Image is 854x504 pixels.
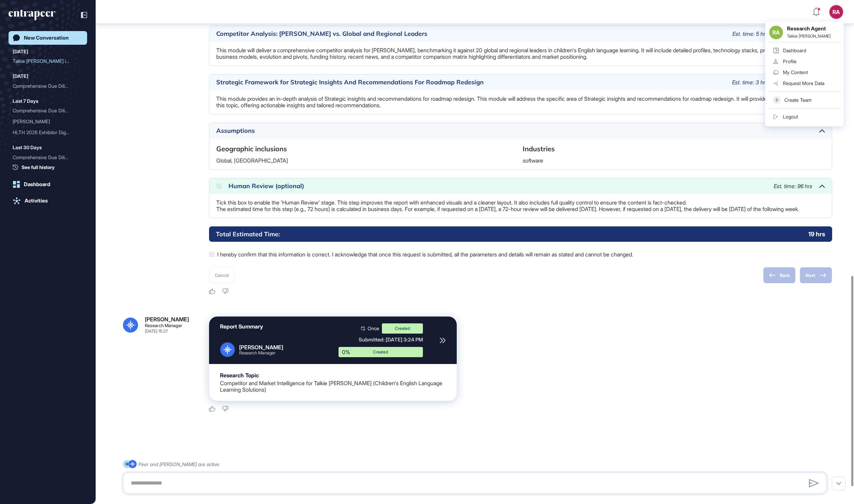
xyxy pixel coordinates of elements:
div: Comprehensive Due Diligen... [13,105,78,116]
a: Dashboard [9,178,87,191]
div: New Conversation [24,35,69,41]
div: Peer and [PERSON_NAME] are active [138,460,219,468]
p: This module will deliver a comprehensive competitor analysis for [PERSON_NAME], benchmarking it a... [216,47,825,60]
div: Research Topic [220,372,259,379]
a: Activities [9,194,87,208]
div: Submitted: [DATE] 3:24 PM [339,336,423,343]
div: HLTH 2025 Exhibitor Diges... [13,127,78,138]
div: Last 7 Days [13,97,38,105]
p: Global, [GEOGRAPHIC_DATA] [216,157,519,164]
p: This module provides an in-depth analysis of Strategic insights and recommendations for roadmap r... [216,96,825,109]
div: [DATE] 15:27 [145,329,168,333]
div: HLTH 2025 Exhibitor Digest Report for Eczacıbaşı: Analysis of Use Cases, Innovation Trends, and S... [13,127,83,138]
button: RA [829,5,843,19]
div: [PERSON_NAME] [239,344,283,351]
div: Comprehensive Due Diligen... [13,81,78,92]
div: Competitor Analysis: [PERSON_NAME] vs. Global and Regional Leaders [216,31,726,37]
div: Comprehensive Due Diligen... [13,152,78,163]
h6: Industries [523,144,825,154]
a: New Conversation [9,31,87,45]
h6: Total Estimated Time: [216,230,280,238]
span: See full history [22,164,55,171]
div: entrapeer-logo [9,10,55,20]
span: Est. time: 3 hrs [732,79,768,86]
div: Report Summary [220,323,263,330]
div: Comprehensive Due Diligence and Competitor Intelligence Report for RARESUM in AI-Powered HealthTech [13,152,83,163]
div: Strategic Framework for Strategic Insights And Recommendations For Roadmap Redesign [216,79,725,85]
p: software [523,157,825,164]
div: Activities [25,198,48,204]
div: Competitor and Market Intelligence for Talkie [PERSON_NAME] (Children's English Language Learning... [220,380,446,393]
div: Talkie [PERSON_NAME] için Kapsaml... [13,56,78,67]
span: Est. time: 96 hrs [774,183,812,190]
div: Comprehensive Due Diligence and Competitor Intelligence Report for Vignetim in AI-Powered SMB Gro... [13,105,83,116]
h6: Geographic inclusions [216,144,519,154]
div: Created [382,323,423,334]
div: [PERSON_NAME] [13,116,78,127]
div: Created [344,350,418,354]
span: Once [368,326,379,331]
p: 19 hrs [808,230,825,238]
div: Reese [13,116,83,127]
div: Last 30 Days [13,143,42,152]
a: See full history [13,164,87,171]
p: Tick this box to enable the 'Human Review' stage. This step improves the report with enhanced vis... [216,199,825,212]
div: [DATE] [13,72,28,80]
div: Human Review (optional) [229,183,767,189]
label: I hereby confirm that this information is correct. I acknowledge that once this request is submit... [209,250,832,259]
span: Est. time: 5 hrs [732,30,768,37]
div: Assumptions [216,128,812,134]
div: [PERSON_NAME] [145,317,189,322]
div: Comprehensive Due Diligence and Competitor Intelligence Report for Cyclothe [13,81,83,92]
div: Dashboard [24,181,50,187]
div: Research Manager [145,323,182,328]
div: Research Manager [239,351,283,355]
div: [DATE] [13,47,28,56]
div: Talkie Robie için Kapsamlı Rekabet Analizi ve Pazar Araştırması Raporu [13,56,83,67]
div: 0% [339,347,360,357]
